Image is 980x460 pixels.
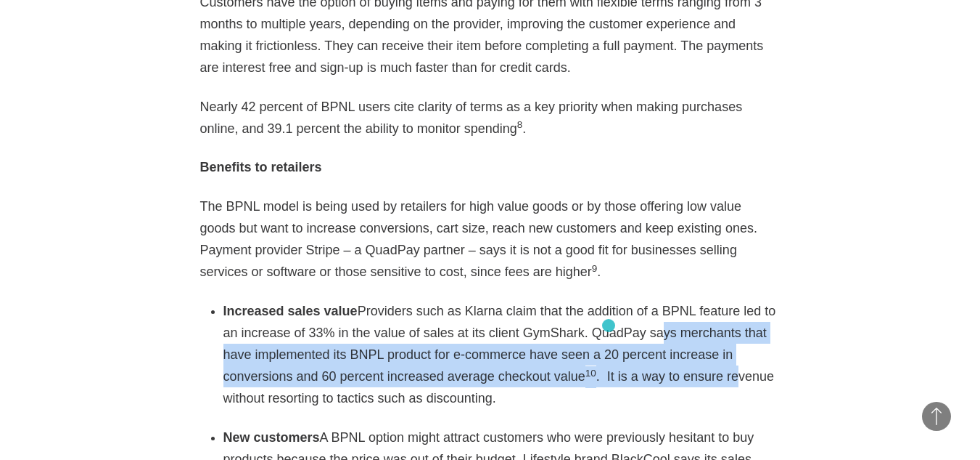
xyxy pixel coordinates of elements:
[517,119,523,130] sup: 8
[223,304,358,318] strong: Increased sales value
[200,160,322,174] strong: Benefits to retailers
[585,368,596,379] sup: 10
[922,402,951,431] button: Back to Top
[200,96,781,140] p: Nearly 42 percent of BPNL users cite clarity of terms as a key priority when making purchases onl...
[223,430,320,445] strong: New customers
[223,300,781,409] li: Providers such as Klarna claim that the addition of a BPNL feature led to an increase of 33% in t...
[200,195,781,283] p: The BPNL model is being used by retailers for high value goods or by those offering low value goo...
[592,263,598,274] sup: 9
